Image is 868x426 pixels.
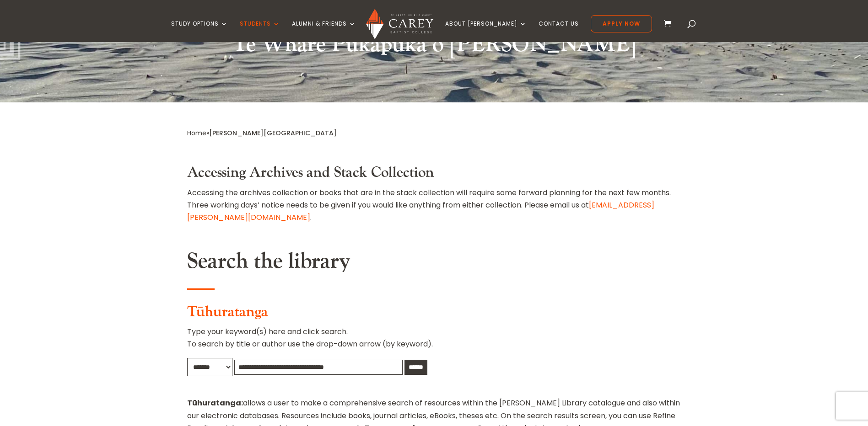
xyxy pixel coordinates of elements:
[187,325,681,357] p: Type your keyword(s) here and click search. To search by title or author use the drop-down arrow ...
[445,21,527,42] a: About [PERSON_NAME]
[292,21,356,42] a: Alumni & Friends
[209,128,337,138] span: [PERSON_NAME][GEOGRAPHIC_DATA]
[187,32,681,63] h2: Te Whare Pukapuka o [PERSON_NAME]
[187,248,681,279] h2: Search the library
[591,15,652,32] a: Apply Now
[366,9,433,39] img: Carey Baptist College
[187,128,337,138] span: »
[187,164,681,186] h3: Accessing Archives and Stack Collection
[171,21,228,42] a: Study Options
[187,186,681,224] p: Accessing the archives collection or books that are in the stack collection will require some for...
[240,21,280,42] a: Students
[187,128,206,138] a: Home
[539,21,579,42] a: Contact Us
[187,398,243,408] strong: Tūhuratanga:
[187,304,681,325] h3: Tūhuratanga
